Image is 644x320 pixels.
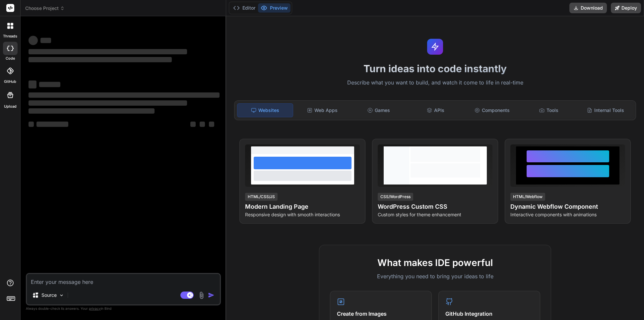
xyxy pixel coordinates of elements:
button: Preview [258,3,290,13]
span: ‌ [29,36,38,45]
label: code [6,56,15,61]
span: ‌ [29,57,172,62]
div: CSS/WordPress [378,193,413,201]
label: GitHub [4,79,16,84]
div: HTML/Webflow [510,193,545,201]
span: ‌ [29,122,34,127]
label: Upload [4,104,17,109]
div: Games [351,103,407,117]
p: Always double-check its answers. Your in Bind [26,305,221,312]
img: Pick Models [59,293,64,298]
span: ‌ [200,122,205,127]
h4: Modern Landing Page [245,202,360,211]
span: privacy [89,306,101,310]
img: icon [208,292,215,298]
span: ‌ [40,38,51,43]
div: Internal Tools [578,103,633,117]
h4: Create from Images [337,310,425,318]
span: ‌ [209,122,214,127]
div: APIs [408,103,463,117]
p: Interactive components with animations [510,211,625,218]
p: Describe what you want to build, and watch it come to life in real-time [230,79,640,87]
div: Web Apps [294,103,350,117]
span: ‌ [29,80,36,88]
span: ‌ [29,49,187,54]
span: ‌ [190,122,196,127]
span: Choose Project [25,5,65,12]
div: Websites [237,103,293,117]
p: Custom styles for theme enhancement [378,211,492,218]
button: Download [569,3,607,13]
h4: Dynamic Webflow Component [510,202,625,211]
p: Everything you need to bring your ideas to life [330,272,540,280]
p: Source [41,292,57,298]
span: ‌ [39,82,60,87]
div: Tools [521,103,576,117]
button: Editor [230,3,258,13]
label: threads [3,33,17,39]
p: Responsive design with smooth interactions [245,211,360,218]
img: attachment [198,292,205,299]
span: ‌ [29,92,220,98]
div: HTML/CSS/JS [245,193,278,201]
h1: Turn ideas into code instantly [230,63,640,75]
span: ‌ [29,100,187,106]
span: ‌ [29,108,155,114]
h2: What makes IDE powerful [330,256,540,270]
button: Deploy [611,3,641,13]
h4: GitHub Integration [445,310,533,318]
div: Components [465,103,520,117]
h4: WordPress Custom CSS [378,202,492,211]
span: ‌ [36,122,68,127]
